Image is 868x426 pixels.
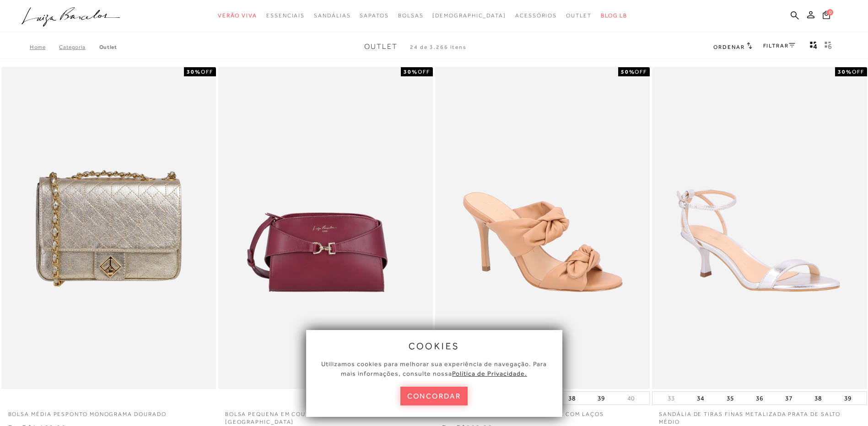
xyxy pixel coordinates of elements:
[763,43,795,49] a: FILTRAR
[1,405,216,418] a: Bolsa média pesponto monograma dourado
[418,69,430,75] span: OFF
[601,7,627,24] a: BLOG LB
[218,7,257,24] a: noSubCategoriesText
[566,12,592,19] span: Outlet
[621,69,635,75] strong: 50%
[266,12,305,19] span: Essenciais
[653,69,866,388] img: SANDÁLIA DE TIRAS FINAS METALIZADA PRATA DE SALTO MÉDIO
[724,392,737,405] button: 35
[807,41,820,53] button: Mostrar 4 produtos por linha
[410,44,467,50] span: 24 de 3.266 itens
[452,370,527,377] a: Política de Privacidade.
[852,69,864,75] span: OFF
[838,69,852,75] strong: 30%
[398,12,424,19] span: Bolsas
[601,12,627,19] span: BLOG LB
[652,405,867,426] a: SANDÁLIA DE TIRAS FINAS METALIZADA PRATA DE SALTO MÉDIO
[665,394,678,403] button: 33
[398,7,424,24] a: noSubCategoriesText
[360,12,388,19] span: Sapatos
[432,12,506,19] span: [DEMOGRAPHIC_DATA]
[713,44,744,50] span: Ordenar
[515,7,557,24] a: noSubCategoriesText
[820,10,833,22] button: 0
[841,392,854,405] button: 39
[30,44,59,50] a: Home
[218,405,433,426] a: BOLSA PEQUENA EM COURO MARSALA COM FERRAGEM EM [GEOGRAPHIC_DATA]
[99,44,117,50] a: Outlet
[812,392,825,405] button: 38
[2,69,215,388] img: Bolsa média pesponto monograma dourado
[364,43,398,51] span: Outlet
[400,387,468,405] button: concordar
[219,69,432,388] a: BOLSA PEQUENA EM COURO MARSALA COM FERRAGEM EM GANCHO BOLSA PEQUENA EM COURO MARSALA COM FERRAGEM...
[404,69,418,75] strong: 30%
[187,69,201,75] strong: 30%
[321,360,547,377] span: Utilizamos cookies para melhorar sua experiência de navegação. Para mais informações, consulte nossa
[595,392,608,405] button: 39
[635,69,647,75] span: OFF
[266,7,305,24] a: noSubCategoriesText
[694,392,707,405] button: 34
[314,7,350,24] a: noSubCategoriesText
[822,41,835,53] button: gridText6Desc
[59,44,99,50] a: Categoria
[360,7,388,24] a: noSubCategoriesText
[314,12,350,19] span: Sandálias
[219,69,432,388] img: BOLSA PEQUENA EM COURO MARSALA COM FERRAGEM EM GANCHO
[566,392,578,405] button: 38
[218,12,257,19] span: Verão Viva
[566,7,592,24] a: noSubCategoriesText
[827,9,833,16] span: 0
[515,12,557,19] span: Acessórios
[436,69,649,388] img: MULE DE SALTO ALTO EM COURO BEGE COM LAÇOS
[409,341,460,351] span: cookies
[201,69,213,75] span: OFF
[653,69,866,388] a: SANDÁLIA DE TIRAS FINAS METALIZADA PRATA DE SALTO MÉDIO SANDÁLIA DE TIRAS FINAS METALIZADA PRATA ...
[625,394,637,403] button: 40
[432,7,506,24] a: noSubCategoriesText
[753,392,766,405] button: 36
[782,392,795,405] button: 37
[2,69,215,388] a: Bolsa média pesponto monograma dourado Bolsa média pesponto monograma dourado
[436,69,649,388] a: MULE DE SALTO ALTO EM COURO BEGE COM LAÇOS MULE DE SALTO ALTO EM COURO BEGE COM LAÇOS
